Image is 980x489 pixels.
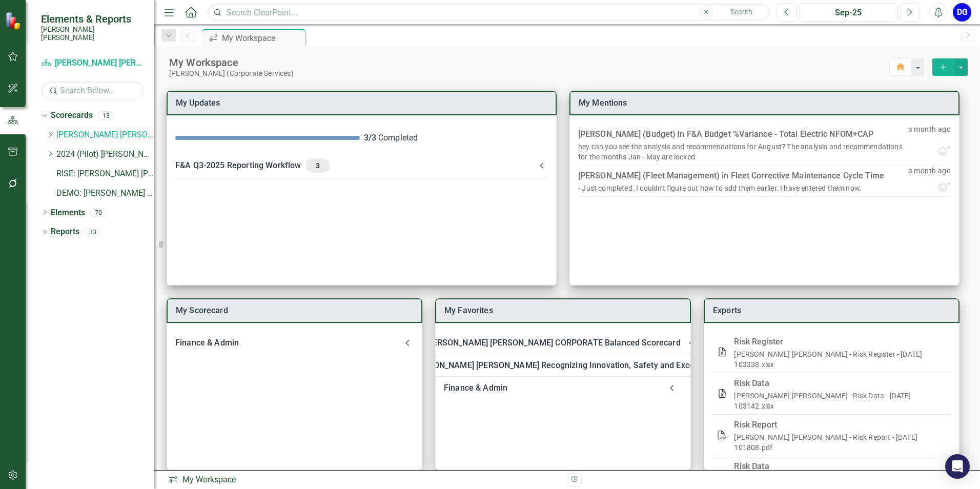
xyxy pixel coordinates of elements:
input: Search Below... [41,81,144,99]
a: Exports [713,305,741,315]
a: My Updates [176,98,220,108]
button: select merge strategy [954,58,968,76]
div: [PERSON_NAME] (Fleet Management) in [578,169,885,183]
div: hey can you see the analysis and recommendations for August? The analysis and recommendations for... [578,141,908,162]
div: Finance & Admin [444,381,662,395]
div: My Workspace [222,32,302,45]
div: Risk Report [734,418,943,432]
div: Risk Data [734,459,943,474]
a: Elements [51,207,85,219]
div: 13 [98,111,114,120]
div: Risk Data [734,376,943,391]
a: [PERSON_NAME] [PERSON_NAME] - Risk Register - [DATE] 103338.xlsx [734,350,922,369]
div: F&A Q3-2025 Reporting Workflow3 [167,152,556,179]
div: [PERSON_NAME] [PERSON_NAME] CORPORATE Balanced Scorecard [425,336,680,350]
div: 33 [85,228,101,236]
button: Search [716,5,767,19]
div: Risk Register [734,335,943,349]
a: [PERSON_NAME] [PERSON_NAME] CORPORATE Balanced Scorecard [41,57,144,69]
span: Search [730,8,752,16]
a: Reports [51,226,79,238]
button: select merge strategy [932,58,954,76]
a: DEMO: [PERSON_NAME] [PERSON_NAME] Corporate Scorecard (Copied [DATE]) [56,188,154,199]
button: Sep-25 [800,3,897,22]
div: My Workspace [168,474,559,486]
p: a month ago [908,124,951,145]
div: RISE: [PERSON_NAME] [PERSON_NAME] Recognizing Innovation, Safety and Excellence [389,358,717,373]
a: 2024 (Pilot) [PERSON_NAME] [PERSON_NAME] Corporate Scorecard [56,149,154,160]
a: My Favorites [444,305,493,315]
div: - Just completed. I couldn't figure out how to add them earlier. I have entered them now. [578,183,862,193]
div: Completed [364,132,548,144]
div: Finance & Admin [436,377,690,399]
span: Elements & Reports [41,13,144,25]
div: split button [932,58,968,76]
small: [PERSON_NAME] [PERSON_NAME] [41,25,144,42]
div: RISE: [PERSON_NAME] [PERSON_NAME] Recognizing Innovation, Safety and Excellence [436,354,690,377]
div: 70 [90,208,107,217]
div: [PERSON_NAME] (Budget) in [578,127,873,141]
div: [PERSON_NAME] (Corporate Services) [169,69,889,78]
a: Scorecards [51,110,93,121]
div: Open Intercom Messenger [945,454,970,479]
button: DG [953,3,971,22]
input: Search ClearPoint... [208,4,770,22]
div: Sep-25 [803,7,894,19]
div: Finance & Admin [175,336,401,350]
div: 3 / 3 [364,132,376,144]
p: a month ago [908,166,951,181]
a: [PERSON_NAME] [PERSON_NAME] - Risk Report - [DATE] 101808.pdf [734,433,917,452]
a: Fleet Corrective Maintenance Cycle Time [731,171,885,180]
a: My Mentions [579,98,627,108]
a: [PERSON_NAME] [PERSON_NAME] - Risk Data - [DATE] 103142.xlsx [734,392,911,410]
div: My Workspace [169,56,889,69]
a: My Scorecard [176,305,228,315]
div: Finance & Admin [167,332,422,354]
img: ClearPoint Strategy [5,12,23,30]
a: RISE: [PERSON_NAME] [PERSON_NAME] Recognizing Innovation, Safety and Excellence [56,168,154,180]
div: F&A Q3-2025 Reporting Workflow [175,158,536,173]
span: 3 [310,161,326,170]
a: F&A Budget %Variance​ - Total Electric NFOM+CAP [687,129,874,139]
a: [PERSON_NAME] [PERSON_NAME] CORPORATE Balanced Scorecard [56,129,154,141]
div: [PERSON_NAME] [PERSON_NAME] CORPORATE Balanced Scorecard [436,332,690,354]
